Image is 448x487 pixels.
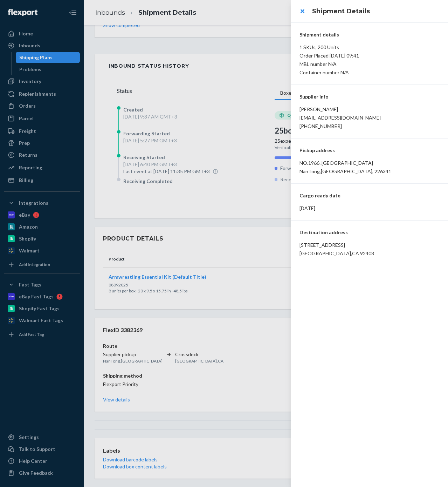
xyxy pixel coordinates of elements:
[299,147,440,154] p: Pickup address
[295,4,309,18] button: close
[299,168,440,175] p: NanTong , [GEOGRAPHIC_DATA] , 226341
[299,192,440,199] p: Cargo ready date
[299,229,440,236] p: Destination address
[299,160,440,167] p: NO.1966 .[GEOGRAPHIC_DATA]
[299,123,440,130] p: [PHONE_NUMBER]
[299,31,440,38] p: Shipment details
[299,52,440,59] p: Order Placed [DATE] 09:41
[299,61,440,68] p: MBL number N/A
[299,93,440,100] p: Supplier info
[299,114,440,121] p: [EMAIL_ADDRESS][DOMAIN_NAME]
[312,7,440,16] h1: Shipment Details
[299,250,440,257] p: [GEOGRAPHIC_DATA] , CA 92408
[299,106,440,113] p: [PERSON_NAME]
[299,205,440,212] p: [DATE]
[299,44,440,51] p: 1 SKUs, 200 Units
[299,69,440,76] p: Container number N/A
[299,242,440,249] p: [STREET_ADDRESS]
